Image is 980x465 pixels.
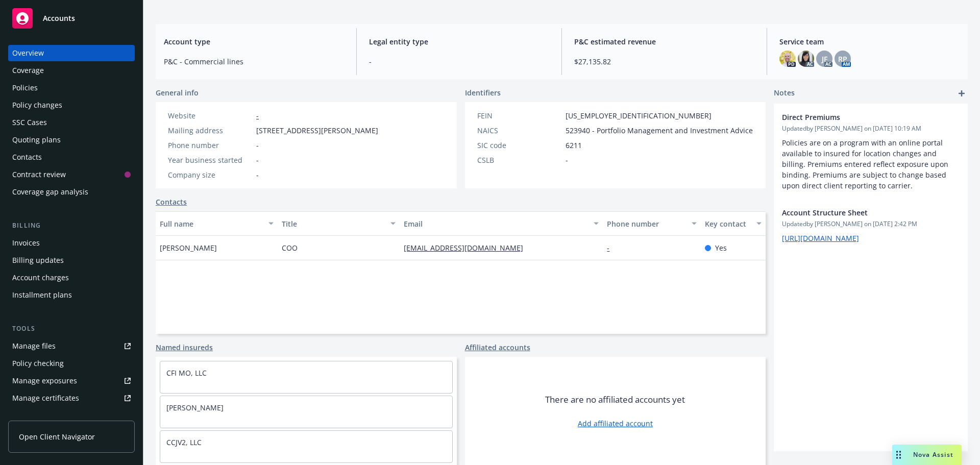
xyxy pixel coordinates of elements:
[282,218,384,229] div: Title
[12,45,44,61] div: Overview
[8,338,135,354] a: Manage files
[477,140,561,151] div: SIC code
[12,80,38,96] div: Policies
[822,54,827,64] span: JF
[8,184,135,200] a: Coverage gap analysis
[955,87,968,100] a: add
[8,407,135,424] a: Manage claims
[12,235,40,251] div: Invoices
[477,155,561,165] div: CSLB
[782,112,933,123] span: Direct Premiums
[8,149,135,165] a: Contacts
[607,218,685,229] div: Phone number
[404,218,587,229] div: Email
[256,125,378,136] span: [STREET_ADDRESS][PERSON_NAME]
[603,211,700,236] button: Phone number
[8,166,135,183] a: Contract review
[12,97,62,113] div: Policy changes
[168,140,252,151] div: Phone number
[782,219,960,229] span: Updated by [PERSON_NAME] on [DATE] 2:42 PM
[566,125,753,136] span: 523940 - Portfolio Management and Investment Advice
[168,155,252,165] div: Year business started
[12,62,44,79] div: Coverage
[12,287,72,303] div: Installment plans
[8,4,135,33] a: Accounts
[164,56,344,67] span: P&C - Commercial lines
[8,270,135,286] a: Account charges
[43,14,75,22] span: Accounts
[607,243,618,253] a: -
[774,199,968,252] div: Account Structure SheetUpdatedby [PERSON_NAME] on [DATE] 2:42 PM[URL][DOMAIN_NAME]
[578,418,653,429] a: Add affiliated account
[404,243,531,253] a: [EMAIL_ADDRESS][DOMAIN_NAME]
[701,211,766,236] button: Key contact
[715,242,727,253] span: Yes
[12,114,47,131] div: SSC Cases
[465,87,501,98] span: Identifiers
[913,450,953,459] span: Nova Assist
[8,221,135,231] div: Billing
[782,138,950,190] span: Policies are on a program with an online portal available to insured for location changes and bil...
[160,218,262,229] div: Full name
[8,132,135,148] a: Quoting plans
[168,110,252,121] div: Website
[8,252,135,268] a: Billing updates
[12,270,69,286] div: Account charges
[774,87,795,100] span: Notes
[166,403,224,412] a: [PERSON_NAME]
[8,324,135,334] div: Tools
[779,51,796,67] img: photo
[705,218,750,229] div: Key contact
[8,287,135,303] a: Installment plans
[12,355,64,372] div: Policy checking
[545,394,685,406] span: There are no affiliated accounts yet
[12,407,64,424] div: Manage claims
[168,125,252,136] div: Mailing address
[256,140,259,151] span: -
[477,110,561,121] div: FEIN
[164,36,344,47] span: Account type
[8,97,135,113] a: Policy changes
[12,166,66,183] div: Contract review
[8,355,135,372] a: Policy checking
[12,252,64,268] div: Billing updates
[798,51,814,67] img: photo
[12,338,56,354] div: Manage files
[369,36,549,47] span: Legal entity type
[838,54,847,64] span: RP
[278,211,400,236] button: Title
[774,104,968,199] div: Direct PremiumsUpdatedby [PERSON_NAME] on [DATE] 10:19 AMPolicies are on a program with an online...
[369,56,549,67] span: -
[166,437,202,447] a: CCJV2, LLC
[465,342,530,353] a: Affiliated accounts
[156,342,213,353] a: Named insureds
[8,114,135,131] a: SSC Cases
[166,368,207,378] a: CFI MO, LLC
[12,184,88,200] div: Coverage gap analysis
[282,242,298,253] span: COO
[8,390,135,406] a: Manage certificates
[256,169,259,180] span: -
[566,110,712,121] span: [US_EMPLOYER_IDENTIFICATION_NUMBER]
[156,211,278,236] button: Full name
[782,207,933,218] span: Account Structure Sheet
[8,45,135,61] a: Overview
[892,445,962,465] button: Nova Assist
[892,445,905,465] div: Drag to move
[12,390,79,406] div: Manage certificates
[782,233,859,243] a: [URL][DOMAIN_NAME]
[779,36,960,47] span: Service team
[12,132,61,148] div: Quoting plans
[8,373,135,389] a: Manage exposures
[574,36,754,47] span: P&C estimated revenue
[12,373,77,389] div: Manage exposures
[566,155,568,165] span: -
[160,242,217,253] span: [PERSON_NAME]
[782,124,960,133] span: Updated by [PERSON_NAME] on [DATE] 10:19 AM
[256,155,259,165] span: -
[156,87,199,98] span: General info
[8,235,135,251] a: Invoices
[477,125,561,136] div: NAICS
[19,431,95,442] span: Open Client Navigator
